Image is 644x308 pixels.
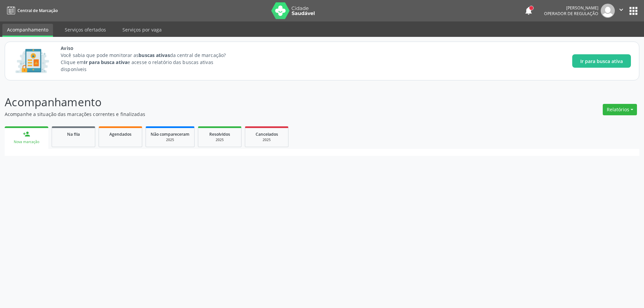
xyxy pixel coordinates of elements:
[572,54,631,68] button: Ir para busca ativa
[13,46,51,76] img: Imagem de CalloutCard
[250,137,283,142] div: 2025
[603,104,637,115] button: Relatórios
[5,5,58,16] a: Central de Marcação
[151,131,190,137] span: Não compareceram
[61,45,238,52] span: Aviso
[615,4,628,18] button: 
[61,52,238,73] p: Você sabia que pode monitorar as da central de marcação? Clique em e acesse o relatório das busca...
[67,131,80,137] span: Na fila
[2,24,53,37] a: Acompanhamento
[524,6,533,15] button: notifications
[23,130,30,138] div: person_add
[5,111,449,118] p: Acompanhe a situação das marcações correntes e finalizadas
[139,52,170,58] strong: buscas ativas
[544,5,598,11] div: [PERSON_NAME]
[601,4,615,18] img: img
[118,24,166,36] a: Serviços por vaga
[203,137,236,142] div: 2025
[628,5,639,17] button: apps
[60,24,111,36] a: Serviços ofertados
[151,137,190,142] div: 2025
[5,94,449,111] p: Acompanhamento
[580,58,623,65] span: Ir para busca ativa
[9,139,44,144] div: Nova marcação
[618,6,625,13] i: 
[84,59,127,65] strong: Ir para busca ativa
[17,8,58,13] span: Central de Marcação
[256,131,278,137] span: Cancelados
[544,11,598,16] span: Operador de regulação
[109,131,131,137] span: Agendados
[209,131,230,137] span: Resolvidos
